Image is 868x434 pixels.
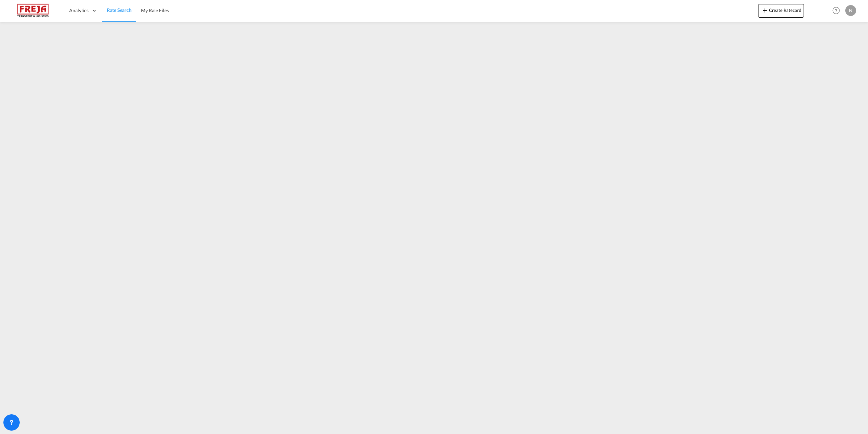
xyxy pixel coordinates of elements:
[761,6,769,14] md-icon: icon-plus 400-fg
[107,7,132,13] span: Rate Search
[845,5,856,16] div: N
[758,4,804,18] button: icon-plus 400-fgCreate Ratecard
[830,5,842,16] span: Help
[10,3,56,18] img: 586607c025bf11f083711d99603023e7.png
[69,7,88,14] span: Analytics
[830,5,845,17] div: Help
[141,7,169,13] span: My Rate Files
